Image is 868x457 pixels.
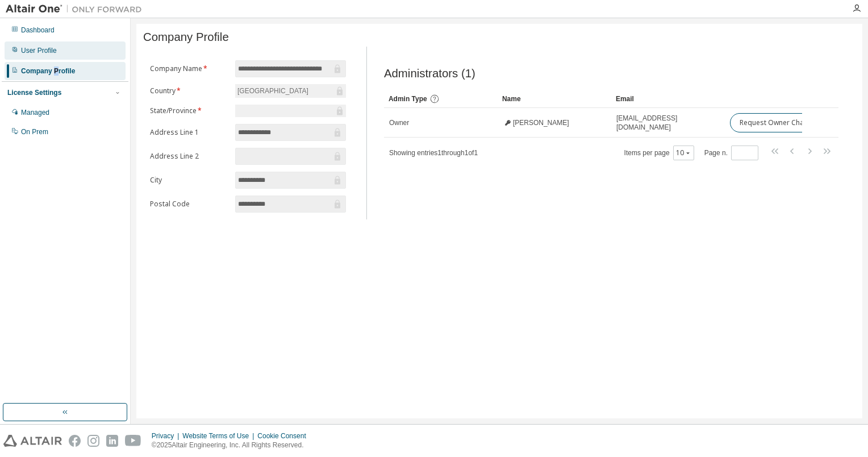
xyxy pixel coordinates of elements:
p: © 2025 Altair Engineering, Inc. All Rights Reserved. [152,441,313,450]
div: License Settings [7,88,61,97]
img: linkedin.svg [106,435,118,447]
div: Website Terms of Use [182,431,257,441]
div: Privacy [152,431,182,441]
div: Email [616,90,720,108]
span: Admin Type [389,95,427,103]
div: Cookie Consent [257,431,312,441]
img: facebook.svg [69,435,81,447]
img: Altair One [6,3,148,15]
div: Managed [21,108,49,117]
span: Items per page [624,146,694,160]
span: Owner [389,118,409,127]
div: User Profile [21,46,57,55]
div: [GEOGRAPHIC_DATA] [236,85,310,97]
label: State/Province [150,106,228,115]
label: Postal Code [150,200,228,209]
label: City [150,176,228,185]
div: Dashboard [21,26,55,35]
img: altair_logo.svg [3,435,62,447]
img: instagram.svg [87,435,99,447]
span: [EMAIL_ADDRESS][DOMAIN_NAME] [616,114,720,132]
label: Company Name [150,64,228,73]
span: Page n. [704,146,758,160]
div: Company Profile [21,67,75,76]
button: 10 [676,148,691,157]
div: [GEOGRAPHIC_DATA] [235,84,346,98]
label: Address Line 1 [150,128,228,137]
div: On Prem [21,127,48,136]
label: Address Line 2 [150,152,228,161]
span: Administrators (1) [384,67,475,80]
span: Company Profile [143,31,229,44]
div: Name [502,90,607,108]
span: Showing entries 1 through 1 of 1 [389,149,478,157]
button: Request Owner Change [730,113,826,132]
img: youtube.svg [125,435,141,447]
label: Country [150,86,228,95]
span: [PERSON_NAME] [513,118,569,127]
